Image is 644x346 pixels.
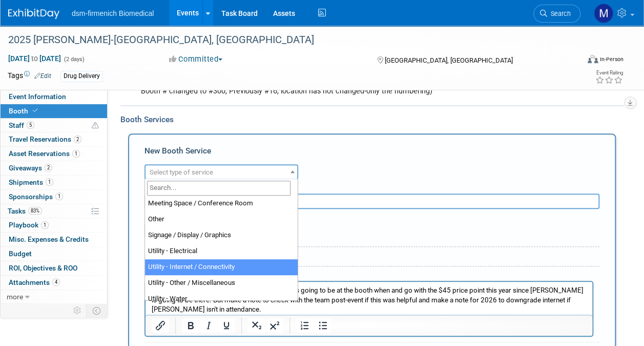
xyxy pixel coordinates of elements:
[150,168,213,176] span: Select type of service
[9,107,40,115] span: Booth
[1,276,107,290] a: Attachments4
[55,193,63,200] span: 1
[1,190,107,204] a: Sponsorships1
[120,114,624,125] div: Booth Services
[599,55,624,63] div: In-Person
[1,119,107,132] a: Staff5
[1,247,107,261] a: Budget
[92,121,99,130] span: Potential Scheduling Conflict -- at least one attendee is tagged in another overlapping event.
[1,218,107,232] a: Playbook1
[63,56,85,63] span: (2 days)
[1,132,107,146] a: Travel Reservations2
[1,204,107,218] a: Tasks83%
[1,290,107,304] a: more
[45,164,52,171] span: 2
[72,9,154,17] span: dsm-firmenich Biomedical
[145,243,298,259] li: Utility - Electrical
[34,72,51,80] a: Edit
[588,55,598,63] img: Format-Inperson.png
[52,278,60,286] span: 4
[1,147,107,161] a: Asset Reservations1
[46,178,53,186] span: 1
[60,71,103,82] div: Drug Delivery
[9,149,80,158] span: Asset Reservations
[595,70,623,75] div: Event Rating
[74,136,81,143] span: 2
[27,121,34,129] span: 5
[87,304,108,317] td: Toggle Event Tabs
[7,293,23,301] span: more
[9,221,49,229] span: Playbook
[8,54,61,63] span: [DATE] [DATE]
[200,318,217,333] button: Italic
[144,271,593,281] div: Reservation Notes/Details:
[534,53,624,69] div: Event Format
[266,318,283,333] button: Superscript
[145,196,298,212] li: Meeting Space / Conference Room
[1,261,107,275] a: ROI, Objectives & ROO
[1,233,107,246] a: Misc. Expenses & Credits
[165,54,226,65] button: Committed
[1,161,107,175] a: Giveaways2
[144,180,599,194] div: Description (optional)
[296,318,314,333] button: Numbered list
[9,135,81,143] span: Travel Reservations
[145,275,298,291] li: Utility - Other / Miscellaneous
[218,318,235,333] button: Underline
[152,318,169,333] button: Insert/edit link
[30,54,39,63] span: to
[9,178,53,186] span: Shipments
[144,145,599,162] div: New Booth Service
[385,56,513,64] span: [GEOGRAPHIC_DATA], [GEOGRAPHIC_DATA]
[72,150,80,158] span: 1
[145,291,298,307] li: Utility - Water
[146,282,592,315] iframe: Rich Text Area
[9,164,52,172] span: Giveaways
[147,181,290,196] input: Search...
[9,92,66,101] span: Event Information
[9,249,32,258] span: Budget
[9,235,89,243] span: Misc. Expenses & Credits
[134,81,525,102] div: Booth # changed to #300, Previously #16, location has not changed-only the numbering)
[145,227,298,243] li: Signage / Display / Graphics
[533,5,580,23] a: Search
[41,221,49,229] span: 1
[9,264,77,272] span: ROI, Objectives & ROO
[9,278,60,286] span: Attachments
[1,90,107,104] a: Event Information
[33,108,38,113] i: Booth reservation complete
[5,31,571,49] div: 2025 [PERSON_NAME]-[GEOGRAPHIC_DATA], [GEOGRAPHIC_DATA]
[9,193,63,201] span: Sponsorships
[9,121,34,129] span: Staff
[145,259,298,275] li: Utility - Internet / Connectivity
[28,207,42,215] span: 83%
[8,9,59,19] img: ExhibitDay
[8,70,51,82] td: Tags
[594,4,613,23] img: Melanie Davison
[1,104,107,118] a: Booth
[182,318,199,333] button: Bold
[248,318,265,333] button: Subscript
[145,212,298,227] li: Other
[69,304,87,317] td: Personalize Event Tab Strip
[547,10,571,17] span: Search
[1,176,107,189] a: Shipments1
[314,318,331,333] button: Bullet list
[8,207,42,215] span: Tasks
[223,209,560,223] div: Ideally by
